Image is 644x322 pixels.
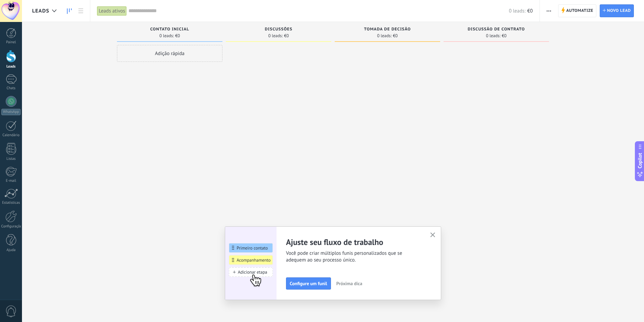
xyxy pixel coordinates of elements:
[97,6,127,16] div: Leads ativos
[468,27,525,32] span: Discussão de contrato
[117,45,222,62] div: Adição rápida
[637,153,643,168] span: Copilot
[150,27,189,32] span: Contato inicial
[527,8,533,14] span: €0
[393,34,398,38] span: €0
[175,34,180,38] span: €0
[229,27,328,33] div: Discussões
[600,4,634,17] a: Novo lead
[336,281,362,286] span: Próxima dica
[1,65,21,69] div: Leads
[509,8,525,14] span: 0 leads:
[284,34,289,38] span: €0
[607,5,631,17] span: Novo lead
[1,201,21,205] div: Estatísticas
[75,4,87,18] a: Lista
[502,34,506,38] span: €0
[544,4,554,17] button: Mais
[447,27,546,33] div: Discussão de contrato
[364,27,411,32] span: Tomada de decisão
[1,109,21,115] div: WhatsApp
[1,224,21,229] div: Configurações
[160,34,174,38] span: 0 leads:
[1,40,21,45] div: Painel
[558,4,596,17] a: Automatize
[268,34,283,38] span: 0 leads:
[32,8,49,14] span: Leads
[566,5,593,17] span: Automatize
[333,278,365,289] button: Próxima dica
[486,34,501,38] span: 0 leads:
[286,237,422,247] h2: Ajuste seu fluxo de trabalho
[286,250,422,264] span: Você pode criar múltiplos funis personalizados que se adequem ao seu processo único.
[286,277,331,290] button: Configure um funil
[265,27,292,32] span: Discussões
[64,4,75,18] a: Leads
[290,281,327,286] span: Configure um funil
[1,133,21,138] div: Calendário
[1,86,21,91] div: Chats
[120,27,219,33] div: Contato inicial
[338,27,437,33] div: Tomada de decisão
[377,34,392,38] span: 0 leads:
[1,157,21,161] div: Listas
[1,179,21,183] div: E-mail
[1,248,21,252] div: Ajuda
